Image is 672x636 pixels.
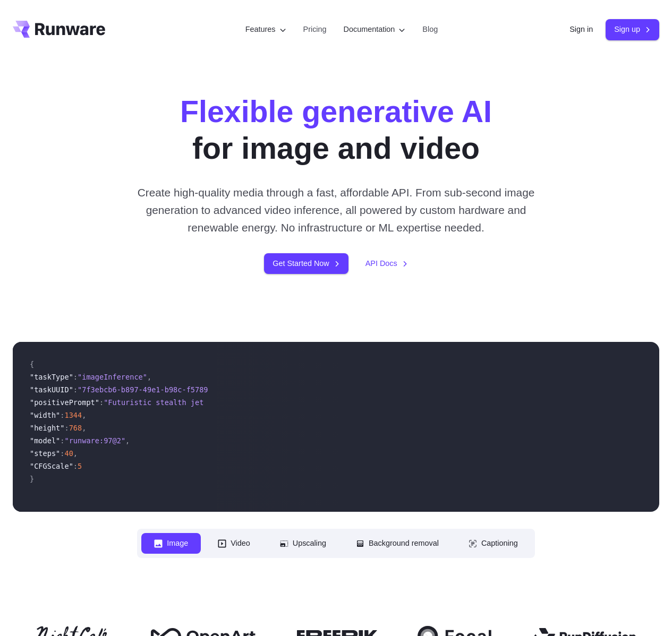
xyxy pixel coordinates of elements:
[303,23,327,36] a: Pricing
[73,385,78,394] span: :
[569,23,593,36] a: Sign in
[30,360,34,368] span: {
[69,424,82,432] span: 768
[245,23,286,36] label: Features
[129,184,543,237] p: Create high-quality media through a fast, affordable API. From sub-second image generation to adv...
[30,475,34,483] span: }
[343,533,452,554] button: Background removal
[30,462,73,470] span: "CFGScale"
[104,398,499,407] span: "Futuristic stealth jet streaking through a neon-lit cityscape with glowing purple exhaust"
[180,93,492,167] h1: for image and video
[73,462,78,470] span: :
[125,436,130,445] span: ,
[365,257,408,270] a: API Docs
[13,21,105,38] a: Go to /
[64,449,73,458] span: 40
[30,424,64,432] span: "height"
[60,436,64,445] span: :
[205,533,263,554] button: Video
[60,411,64,419] span: :
[78,462,82,470] span: 5
[456,533,531,554] button: Captioning
[78,385,243,394] span: "7f3ebcb6-b897-49e1-b98c-f5789d2d40d7"
[30,385,73,394] span: "taskUUID"
[64,424,69,432] span: :
[30,411,60,419] span: "width"
[60,449,64,458] span: :
[422,23,438,36] a: Blog
[73,373,78,381] span: :
[73,449,78,458] span: ,
[30,373,73,381] span: "taskType"
[82,411,86,419] span: ,
[30,436,60,445] span: "model"
[267,533,339,554] button: Upscaling
[606,19,659,40] a: Sign up
[147,373,151,381] span: ,
[344,23,406,36] label: Documentation
[64,411,82,419] span: 1344
[82,424,86,432] span: ,
[141,533,201,554] button: Image
[78,373,147,381] span: "imageInference"
[99,398,104,407] span: :
[30,449,60,458] span: "steps"
[264,253,348,274] a: Get Started Now
[30,398,99,407] span: "positivePrompt"
[180,94,492,128] strong: Flexible generative AI
[64,436,125,445] span: "runware:97@2"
